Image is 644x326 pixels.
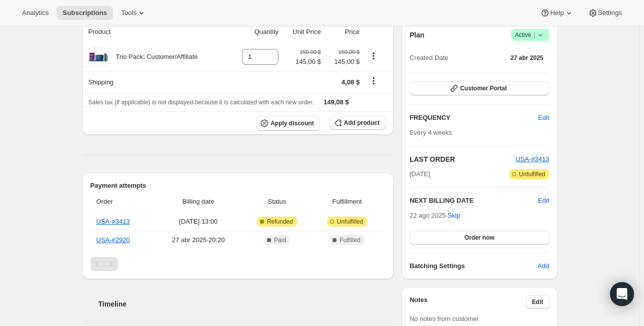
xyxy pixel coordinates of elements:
span: Fulfilled [339,236,360,244]
button: 27 abr 2025 [504,51,549,65]
div: Trio Pack: Customer/Affiliate [108,52,198,62]
span: 145,00 $ [327,57,360,67]
img: product img [88,47,108,67]
span: Customer Portal [460,84,506,92]
button: Add product [330,116,385,130]
button: Customer Portal [409,81,549,95]
h2: Payment attempts [90,181,386,191]
small: 150,00 $ [338,49,359,55]
span: Subscriptions [62,9,107,17]
span: Settings [598,9,622,17]
span: Sales tax (if applicable) is not displayed because it is calculated with each new order. [88,99,314,106]
h2: NEXT BILLING DATE [409,196,538,206]
th: Price [324,21,363,43]
span: Add [537,261,549,271]
h2: FREQUENCY [409,113,538,123]
th: Product [82,21,229,43]
span: Refunded [267,218,293,226]
h2: Timeline [98,299,394,309]
button: Edit [538,196,549,206]
button: Edit [526,295,549,309]
th: Order [90,191,154,213]
h2: Plan [409,30,424,40]
span: Billing date [157,197,239,207]
span: Active [515,30,545,40]
h6: Batching Settings [409,261,537,271]
button: Help [534,6,579,20]
button: Analytics [16,6,54,20]
span: 27 abr 2025 · 20:20 [157,235,239,245]
span: Skip [447,211,460,221]
span: Help [550,9,563,17]
span: Order now [464,234,494,242]
nav: Paginación [90,257,386,271]
span: Unfulfilled [337,218,363,226]
span: Edit [538,113,549,123]
span: Edit [532,298,543,306]
button: Edit [532,110,555,126]
a: USA-#2920 [96,236,130,244]
button: Settings [582,6,628,20]
h2: LAST ORDER [409,154,515,164]
span: Created Date [409,53,448,63]
span: 27 abr 2025 [510,54,543,62]
th: Quantity [229,21,281,43]
span: Apply discount [270,119,314,127]
a: USA-#3413 [515,155,549,163]
button: Shipping actions [365,75,381,86]
span: [DATE] [409,169,430,179]
span: Fulfillment [314,197,379,207]
span: Tools [121,9,136,17]
h3: Notes [409,295,526,309]
span: Analytics [22,9,48,17]
div: Open Intercom Messenger [610,282,634,306]
span: Every 4 weeks [409,129,452,136]
span: Paid [274,236,286,244]
button: Apply discount [256,116,320,131]
span: [DATE] · 13:00 [157,217,239,227]
span: 22 ago 2025 · [409,212,460,219]
button: Order now [409,231,549,245]
span: Status [245,197,308,207]
th: Unit Price [281,21,324,43]
span: Add product [344,119,379,127]
button: Subscriptions [56,6,113,20]
span: 149,08 $ [323,98,349,106]
button: Add [531,258,555,274]
span: 4,08 $ [341,78,359,86]
button: Tools [115,6,152,20]
a: USA-#3413 [96,218,130,225]
span: | [533,31,535,39]
span: 145,00 $ [295,57,321,67]
button: Skip [441,208,466,224]
span: Unfulfilled [519,170,545,178]
button: USA-#3413 [515,154,549,164]
button: Product actions [365,50,381,61]
span: No notes from customer [409,315,479,323]
th: Shipping [82,71,229,93]
small: 150,00 $ [300,49,321,55]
